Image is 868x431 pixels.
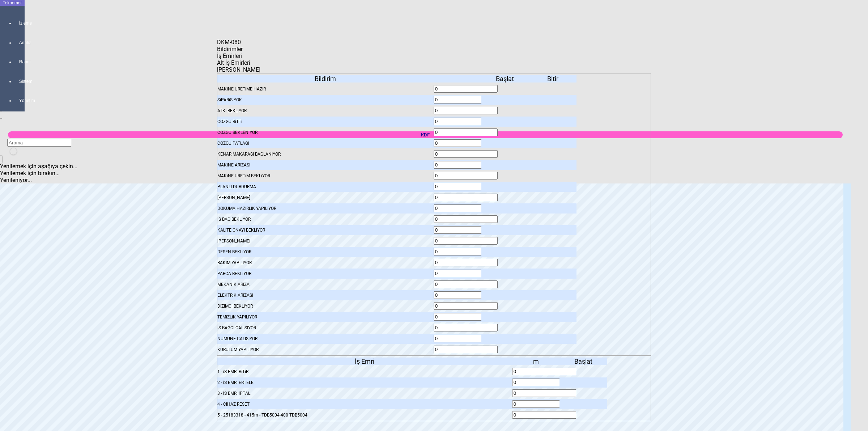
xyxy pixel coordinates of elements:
[434,302,498,310] input: With Spin And Buttons
[434,128,498,136] input: With Spin And Buttons
[217,39,244,46] div: DKM-080
[217,345,434,355] div: KURULUM YAPILIYOR
[434,237,498,245] input: With Spin And Buttons
[217,66,260,73] span: [PERSON_NAME]
[217,73,651,356] dxi-item: Bildirimler
[434,226,498,234] input: With Spin And Buttons
[217,367,512,377] div: 1 - iS EMRi BiTiR
[217,269,434,279] div: PARCA BEKLiYOR
[434,335,498,342] input: With Spin And Buttons
[434,324,498,331] input: With Spin And Buttons
[217,301,434,311] div: DiZiMCi BEKLiYOR
[217,193,434,203] div: [PERSON_NAME]
[434,139,498,147] input: With Spin And Buttons
[512,411,576,419] input: With Spin And Buttons
[434,346,498,353] input: With Spin And Buttons
[434,161,498,169] input: With Spin And Buttons
[217,236,434,246] div: [PERSON_NAME]
[217,356,651,421] dxi-item: İş Emirleri
[434,270,498,277] input: With Spin And Buttons
[217,410,512,420] div: 5 - 25183318 - 415m - TDB5004-400 TDB5004
[434,183,498,190] input: With Spin And Buttons
[217,84,434,94] div: MAKiNE URETiME HAZIR
[434,280,498,288] input: With Spin And Buttons
[217,388,512,398] div: 3 - iS EMRi iPTAL
[434,107,498,114] input: With Spin And Buttons
[512,400,576,408] input: With Spin And Buttons
[434,172,498,179] input: With Spin And Buttons
[217,279,434,290] div: MEKANiK ARIZA
[217,358,512,365] div: İş Emri
[434,215,498,223] input: With Spin And Buttons
[434,313,498,321] input: With Spin And Buttons
[217,59,250,66] span: Alt İş Emirleri
[217,46,243,52] span: Bildirimler
[434,204,498,212] input: With Spin And Buttons
[217,290,434,300] div: ELEKTRiK ARIZASI
[217,247,434,257] div: DESEN BEKLiYOR
[217,52,242,59] span: İş Emirleri
[217,95,434,105] div: SiPARiS YOK
[217,203,434,214] div: DOKUMA HAZIRLIK YAPILIYOR
[217,225,434,235] div: KALiTE ONAYI BEKLiYOR
[434,291,498,299] input: With Spin And Buttons
[217,334,434,344] div: NUMUNE CALISIYOR
[217,149,434,159] div: KENAR MAKARASI BAGLANIYOR
[217,312,434,322] div: TEMiZLiK YAPILIYOR
[217,117,434,127] div: COZGU BiTTi
[217,171,434,181] div: MAKiNE URETiM BEKLiYOR
[217,160,434,170] div: MAKiNE ARIZASI
[217,182,434,192] div: PLANLI DURDURMA
[217,138,434,148] div: COZGU PATLAGI
[434,194,498,201] input: With Spin And Buttons
[512,368,576,375] input: With Spin And Buttons
[434,259,498,266] input: With Spin And Buttons
[481,75,529,83] div: Başlat
[217,214,434,224] div: iS BAG BEKLiYOR
[434,248,498,255] input: With Spin And Buttons
[217,106,434,116] div: ATKI BEKLiYOR
[512,358,560,365] div: m
[217,377,512,388] div: 2 - iS EMRi ERTELE
[512,379,576,386] input: With Spin And Buttons
[434,85,498,93] input: With Spin And Buttons
[217,75,434,83] div: Bildirim
[217,399,512,409] div: 4 - CiHAZ RESET
[434,150,498,158] input: With Spin And Buttons
[217,323,434,333] div: iS BAGCI CALISIYOR
[434,118,498,125] input: With Spin And Buttons
[217,127,434,138] div: COZGU BEKLENiYOR
[434,96,498,103] input: With Spin And Buttons
[217,258,434,268] div: BAKIM YAPILIYOR
[512,389,576,397] input: With Spin And Buttons
[529,75,576,83] div: Bitir
[559,358,607,365] div: Başlat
